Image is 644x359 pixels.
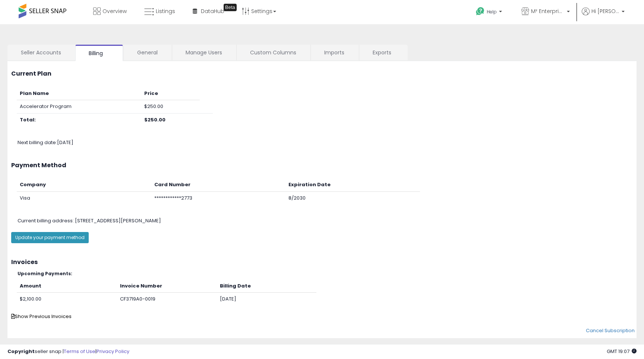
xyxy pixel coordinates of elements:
[591,7,619,15] span: Hi [PERSON_NAME]
[141,87,200,100] th: Price
[359,45,407,60] a: Exports
[470,1,509,24] a: Help
[102,7,127,15] span: Overview
[285,178,420,191] th: Expiration Date
[117,280,217,293] th: Invoice Number
[7,348,129,355] div: seller snap | |
[11,162,633,169] h3: Payment Method
[124,45,171,60] a: General
[582,7,625,24] a: Hi [PERSON_NAME]
[217,280,316,293] th: Billing Date
[20,116,36,123] b: Total:
[141,100,200,114] td: $250.00
[7,45,75,60] a: Seller Accounts
[607,348,637,355] span: 2025-10-13 19:07 GMT
[11,70,633,77] h3: Current Plan
[18,217,74,224] span: Current billing address:
[237,45,310,60] a: Custom Columns
[17,87,141,100] th: Plan Name
[17,100,141,114] td: Accelerator Program
[531,7,565,15] span: M² Enterprises
[201,7,224,15] span: DataHub
[17,178,151,191] th: Company
[476,7,485,16] i: Get Help
[144,116,165,123] b: $250.00
[311,45,358,60] a: Imports
[11,259,633,266] h3: Invoices
[64,348,95,355] a: Terms of Use
[17,191,151,204] td: Visa
[97,348,129,355] a: Privacy Policy
[117,293,217,306] td: CF3719A0-0019
[7,348,35,355] strong: Copyright
[151,178,286,191] th: Card Number
[217,293,316,306] td: [DATE]
[156,7,175,15] span: Listings
[172,45,236,60] a: Manage Users
[285,191,420,204] td: 8/2030
[11,313,72,320] span: Show Previous Invoices
[75,45,123,61] a: Billing
[224,4,237,11] div: Tooltip anchor
[586,327,635,334] a: Cancel Subscription
[11,232,89,243] button: Update your payment method
[17,293,117,306] td: $2,100.00
[487,9,497,15] span: Help
[17,280,117,293] th: Amount
[18,271,633,276] h5: Upcoming Payments:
